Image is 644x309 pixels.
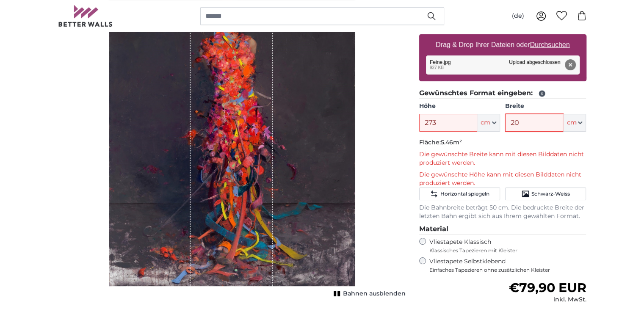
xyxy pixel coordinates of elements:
span: Klassisches Tapezieren mit Kleister [429,247,579,254]
p: Die gewünschte Breite kann mit diesen Bilddaten nicht produziert werden. [419,150,586,167]
p: Fläche: [419,138,586,147]
img: Betterwalls [58,5,113,27]
span: Horizontal spiegeln [440,190,489,197]
span: Bahnen ausblenden [343,290,406,298]
legend: Gewünschtes Format eingeben: [419,88,586,99]
button: (de) [505,8,531,24]
span: cm [567,119,576,127]
label: Vliestapete Klassisch [429,238,579,254]
div: inkl. MwSt. [509,295,586,304]
button: Bahnen ausblenden [331,288,406,300]
span: cm [481,119,490,127]
button: Schwarz-Weiss [505,188,586,200]
span: Schwarz-Weiss [531,190,570,197]
span: €79,90 EUR [509,280,586,295]
u: Durchsuchen [530,41,569,48]
legend: Material [419,224,586,235]
label: Drag & Drop Ihrer Dateien oder [432,36,573,53]
p: Die Bahnbreite beträgt 50 cm. Die bedruckte Breite der letzten Bahn ergibt sich aus Ihrem gewählt... [419,204,586,221]
label: Vliestapete Selbstklebend [429,257,586,273]
p: Die gewünschte Höhe kann mit diesen Bilddaten nicht produziert werden. [419,171,586,188]
label: Breite [505,102,586,110]
button: cm [563,114,586,132]
span: 5.46m² [441,138,462,146]
label: Höhe [419,102,500,110]
span: Einfaches Tapezieren ohne zusätzlichen Kleister [429,267,586,273]
button: cm [477,114,500,132]
button: Horizontal spiegeln [419,188,500,200]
